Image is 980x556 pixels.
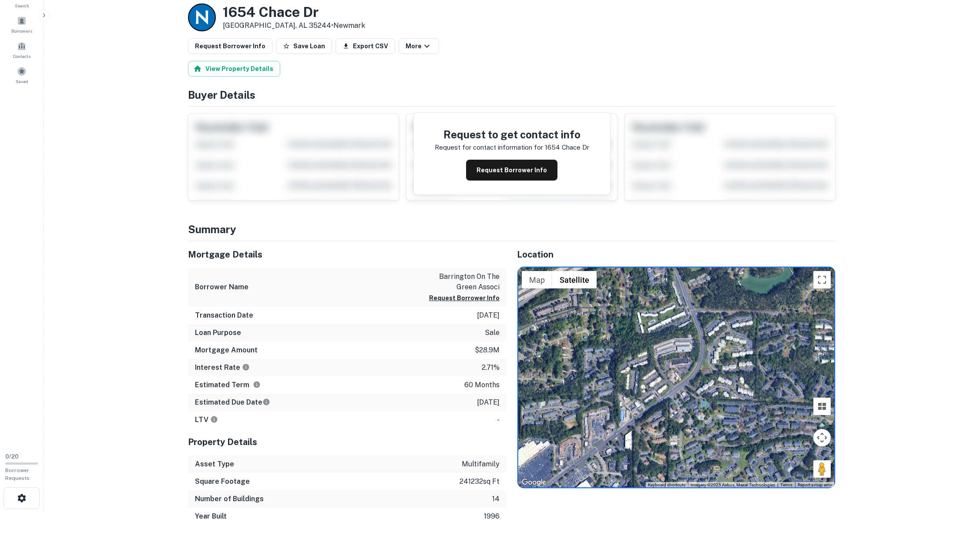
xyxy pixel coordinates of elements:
a: Open this area in Google Maps (opens a new window) [520,477,548,488]
p: 241232 sq ft [460,476,500,487]
button: Toggle fullscreen view [813,271,831,288]
h6: Mortgage Amount [195,345,258,355]
h6: Estimated Term [195,380,261,390]
button: Show satellite imagery [552,271,597,288]
p: 14 [492,494,500,504]
button: Save Loan [276,38,332,54]
p: 60 months [464,380,500,390]
h5: Mortgage Details [188,248,507,261]
svg: Estimate is based on a standard schedule for this type of loan. [262,398,270,406]
svg: LTVs displayed on the website are for informational purposes only and may be reported incorrectly... [210,415,218,423]
h3: 1654 Chace Dr [223,4,365,20]
h5: Location [517,248,836,261]
h6: Interest Rate [195,362,250,373]
p: Request for contact information for [435,142,543,153]
a: Contacts [3,38,41,61]
p: [GEOGRAPHIC_DATA], AL 35244 • [223,20,365,31]
span: Imagery ©2025 Airbus, Maxar Technologies [691,482,775,487]
h4: Summary [188,221,836,237]
a: Newmark [333,21,365,30]
a: Borrowers [3,13,41,36]
button: Request Borrower Info [466,160,557,181]
span: Search [15,2,29,9]
button: Tilt map [813,398,831,415]
p: multifamily [462,459,500,469]
button: Show street map [522,271,552,288]
p: [DATE] [477,310,500,321]
span: Borrowers [11,27,32,34]
p: sale [485,328,500,338]
svg: Term is based on a standard schedule for this type of loan. [253,381,261,389]
svg: The interest rates displayed on the website are for informational purposes only and may be report... [242,363,250,371]
img: Google [520,477,548,488]
p: barrington on the green associ [421,271,500,292]
p: 1654 chace dr [545,142,589,153]
h4: Buyer Details [188,87,836,103]
button: View Property Details [188,61,280,77]
h5: Property Details [188,435,507,449]
a: Terms (opens in new tab) [780,482,792,487]
button: Request Borrower Info [188,38,272,54]
p: $28.9m [475,345,500,355]
h6: Year Built [195,511,227,522]
span: Contacts [13,53,30,60]
h6: Square Footage [195,476,250,487]
a: Report a map error [798,482,832,487]
h6: Loan Purpose [195,328,241,338]
button: Export CSV [336,38,395,54]
button: Request Borrower Info [429,293,500,303]
h6: Estimated Due Date [195,397,270,408]
p: - [497,415,500,425]
button: Keyboard shortcuts [648,482,685,488]
span: Borrower Requests [5,467,30,481]
p: 1996 [484,511,500,522]
p: [DATE] [477,397,500,408]
span: 0 / 20 [5,453,19,460]
span: Saved [16,78,28,85]
h4: Request to get contact info [435,127,589,142]
button: More [399,38,439,54]
h6: Asset Type [195,459,234,469]
button: Map camera controls [813,429,831,446]
h6: LTV [195,415,218,425]
p: 2.71% [482,362,500,373]
button: Drag Pegman onto the map to open Street View [813,460,831,478]
h6: Number of Buildings [195,494,264,504]
h6: Transaction Date [195,310,253,321]
h6: Borrower Name [195,282,248,292]
a: Saved [3,63,41,87]
iframe: Chat Widget [936,486,980,528]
